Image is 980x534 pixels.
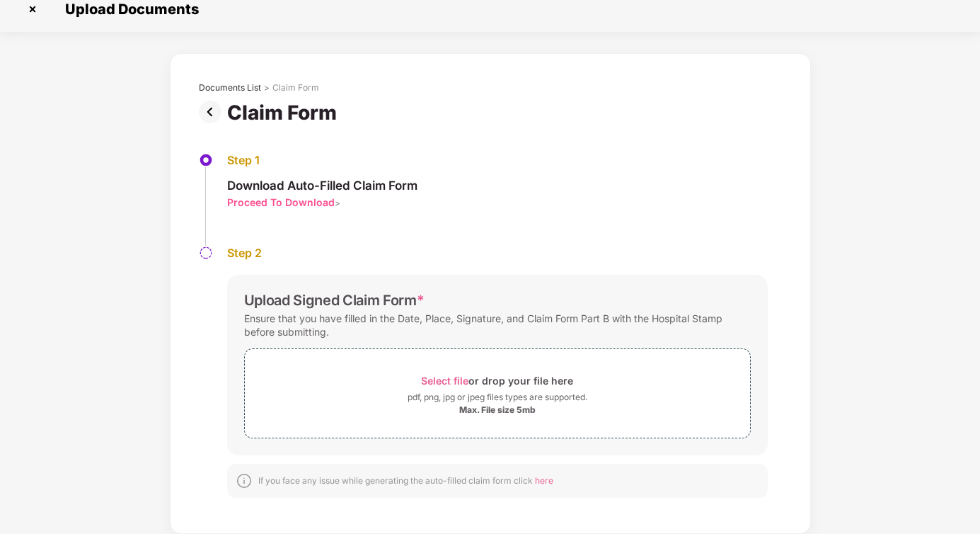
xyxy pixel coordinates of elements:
[335,198,340,208] span: >
[421,371,573,390] div: or drop your file here
[227,153,417,168] div: Step 1
[227,195,335,209] div: Proceed To Download
[51,1,206,18] span: Upload Documents
[199,82,261,93] div: Documents List
[227,246,768,261] div: Step 2
[244,292,425,309] div: Upload Signed Claim Form
[227,178,417,193] div: Download Auto-Filled Claim Form
[199,101,227,123] img: svg+xml;base64,PHN2ZyBpZD0iUHJldi0zMngzMiIgeG1sbnM9Imh0dHA6Ly93d3cudzMub3JnLzIwMDAvc3ZnIiB3aWR0aD...
[272,82,319,93] div: Claim Form
[408,390,587,404] div: pdf, png, jpg or jpeg files types are supported.
[244,309,751,341] div: Ensure that you have filled in the Date, Place, Signature, and Claim Form Part B with the Hospita...
[236,472,253,489] img: svg+xml;base64,PHN2ZyBpZD0iSW5mb18tXzMyeDMyIiBkYXRhLW5hbWU9IkluZm8gLSAzMngzMiIgeG1sbnM9Imh0dHA6Ly...
[199,153,213,167] img: svg+xml;base64,PHN2ZyBpZD0iU3RlcC1BY3RpdmUtMzJ4MzIiIHhtbG5zPSJodHRwOi8vd3d3LnczLm9yZy8yMDAwL3N2Zy...
[258,475,553,487] div: If you face any issue while generating the auto-filled claim form click
[535,475,553,486] span: here
[245,360,750,427] span: Select fileor drop your file herepdf, png, jpg or jpeg files types are supported.Max. File size 5mb
[459,404,536,416] div: Max. File size 5mb
[264,82,270,93] div: >
[199,246,213,260] img: svg+xml;base64,PHN2ZyBpZD0iU3RlcC1QZW5kaW5nLTMyeDMyIiB4bWxucz0iaHR0cDovL3d3dy53My5vcmcvMjAwMC9zdm...
[227,101,342,125] div: Claim Form
[421,375,468,387] span: Select file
